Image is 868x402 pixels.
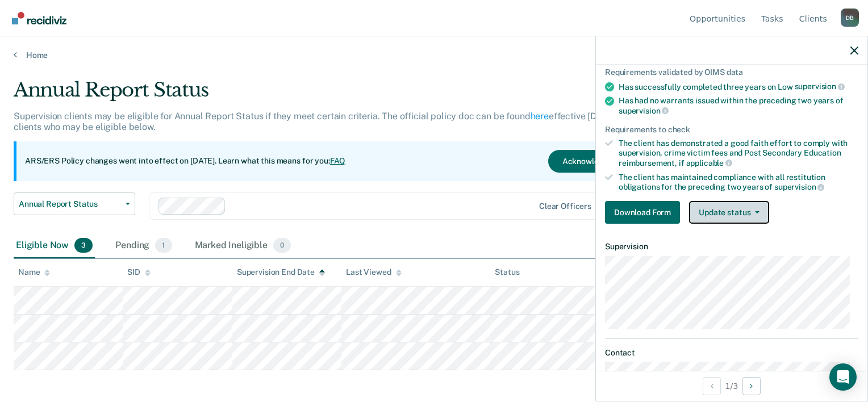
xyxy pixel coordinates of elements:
span: supervision [619,106,669,115]
img: Recidiviz [12,12,66,24]
span: Annual Report Status [19,199,121,209]
a: Navigate to form link [605,201,685,224]
div: Name [18,267,50,277]
a: FAQ [330,156,346,165]
div: Has had no warrants issued within the preceding two years of [619,96,858,115]
div: Requirements validated by OIMS data [605,68,858,77]
div: Eligible Now [14,233,95,258]
div: 1 / 3 [596,371,867,401]
dt: Supervision [605,242,858,252]
span: 3 [74,238,93,253]
div: Marked Ineligible [193,233,294,258]
a: here [531,111,549,122]
p: ARS/ERS Policy changes went into effect on [DATE]. Learn what this means for you: [25,156,345,167]
div: SID [127,267,151,277]
button: Update status [689,201,769,224]
a: Home [14,50,854,60]
button: Previous Opportunity [703,377,721,395]
button: Profile dropdown button [841,9,859,27]
div: Has successfully completed three years on Low [619,82,858,92]
span: 0 [273,238,291,253]
span: supervision [774,182,824,191]
div: Requirements to check [605,125,858,135]
div: The client has maintained compliance with all restitution obligations for the preceding two years of [619,173,858,192]
div: Clear officers [539,202,591,211]
div: Supervision End Date [237,267,325,277]
p: Supervision clients may be eligible for Annual Report Status if they meet certain criteria. The o... [14,111,650,132]
button: Download Form [605,201,680,224]
div: Status [495,267,519,277]
span: supervision [795,82,845,91]
div: Annual Report Status [14,78,665,111]
span: applicable [686,158,732,167]
div: D B [841,9,859,27]
dt: Contact [605,348,858,358]
div: Pending [113,233,174,258]
div: Last Viewed [346,267,401,277]
span: 1 [155,238,172,253]
div: The client has demonstrated a good faith effort to comply with supervision, crime victim fees and... [619,139,858,167]
div: Open Intercom Messenger [829,363,857,391]
button: Acknowledge & Close [548,150,656,173]
button: Next Opportunity [742,377,761,395]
